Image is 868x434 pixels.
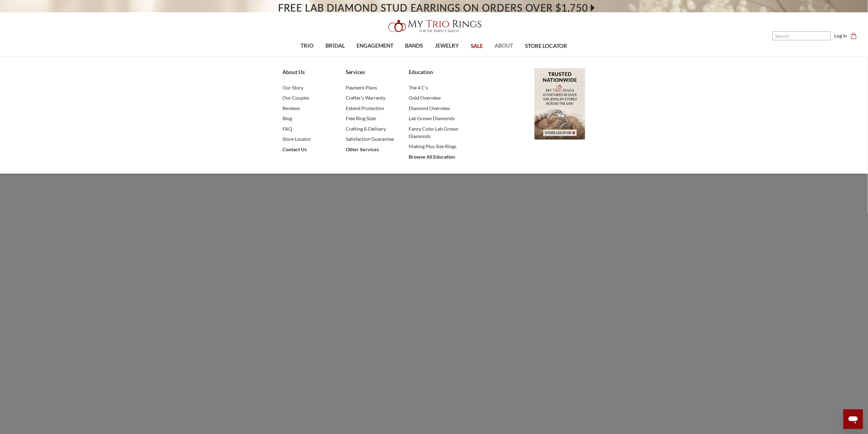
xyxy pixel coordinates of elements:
[346,105,396,112] a: Extend Protection
[346,115,396,122] a: Free Ring Sizer
[301,42,314,50] span: TRIO
[283,135,333,143] a: Store Locator
[283,94,333,101] a: Our Couples
[409,125,459,140] a: Fancy Color Lab Grown Diamonds
[346,135,396,143] a: Satisfaction Guarantee
[283,84,333,91] a: Our Story
[346,84,396,91] a: Payment Plans
[346,146,396,153] a: Other Services
[501,56,507,57] button: submenu toggle
[519,36,573,56] a: STORE LOCATOR
[405,42,423,50] span: BANDS
[471,42,483,50] span: SALE
[835,32,847,39] a: Log in
[346,68,396,76] a: Services
[332,56,338,57] button: submenu toggle
[851,33,857,39] svg: cart.cart_preview
[525,42,567,50] span: STORE LOCATOR
[346,94,396,101] a: Crafter's Warranty
[773,31,831,40] input: Search and use arrows or TAB to navigate results
[411,56,417,57] button: submenu toggle
[429,36,465,56] a: JEWELRY
[325,42,345,50] span: BRIDAL
[346,125,396,132] a: Crafting & Delivery
[372,56,378,57] button: submenu toggle
[409,153,459,160] a: Browse All Education
[385,16,483,36] img: My Trio Rings
[495,42,513,50] span: ABOUT
[295,36,320,56] a: TRIO
[409,68,459,76] a: Education
[399,36,429,56] a: BANDS
[843,409,863,429] iframe: Button to launch messaging window
[409,143,459,150] a: Making Plus Size Rings
[465,36,489,56] a: SALE
[283,105,333,112] a: Reviews
[283,115,333,122] a: Blog
[356,42,393,50] span: ENGAGEMENT
[283,146,333,153] a: Contact Us
[320,36,351,56] a: BRIDAL
[409,94,459,101] a: Gold Overview
[435,42,459,50] span: JEWELRY
[409,84,459,91] a: The 4 C's
[489,36,519,56] a: ABOUT
[252,16,616,36] a: My Trio Rings
[351,36,399,56] a: ENGAGEMENT
[409,105,459,112] a: Diamond Overview
[444,56,450,57] button: submenu toggle
[851,32,861,39] a: Cart with 0 items
[409,115,459,122] a: Lab Grown Diamonds
[283,68,333,76] a: About Us
[283,125,333,132] a: FAQ
[304,56,310,57] button: submenu toggle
